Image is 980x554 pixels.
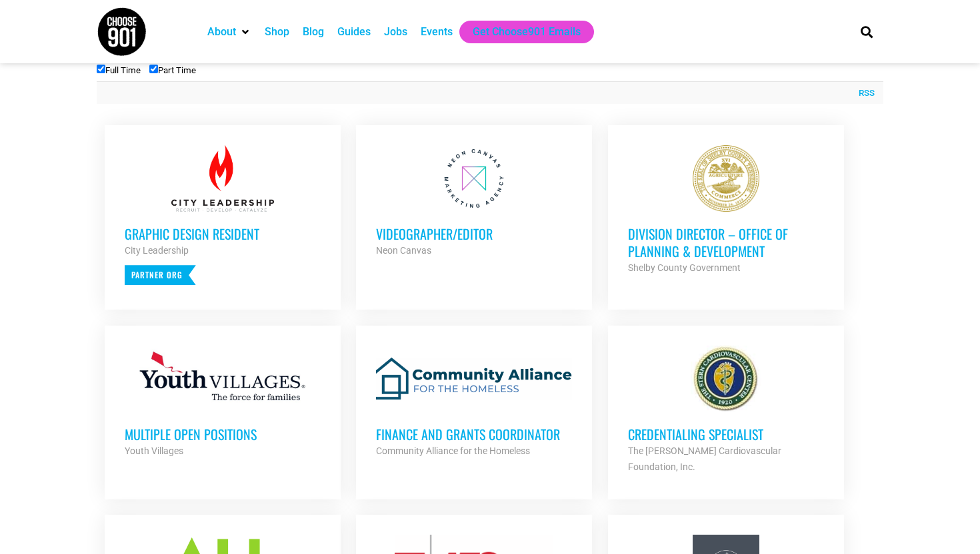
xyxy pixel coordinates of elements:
[852,87,875,100] a: RSS
[149,65,196,75] label: Part Time
[376,425,572,443] h3: Finance and Grants Coordinator
[105,326,341,479] a: Multiple Open Positions Youth Villages
[105,125,341,305] a: Graphic Design Resident City Leadership Partner Org
[376,225,572,242] h3: Videographer/Editor
[356,125,592,278] a: Videographer/Editor Neon Canvas
[384,24,407,40] a: Jobs
[97,65,141,75] label: Full Time
[421,24,453,40] a: Events
[125,445,183,456] strong: Youth Villages
[337,24,371,40] a: Guides
[608,125,844,296] a: Division Director – Office of Planning & Development Shelby County Government
[608,326,844,495] a: Credentialing Specialist The [PERSON_NAME] Cardiovascular Foundation, Inc.
[628,225,824,260] h3: Division Director – Office of Planning & Development
[149,65,158,73] input: Part Time
[628,445,781,472] strong: The [PERSON_NAME] Cardiovascular Foundation, Inc.
[628,262,741,273] strong: Shelby County Government
[856,21,878,43] div: Search
[201,21,258,43] div: About
[125,425,321,443] h3: Multiple Open Positions
[356,326,592,479] a: Finance and Grants Coordinator Community Alliance for the Homeless
[303,24,324,40] a: Blog
[125,245,189,256] strong: City Leadership
[97,65,105,73] input: Full Time
[125,265,196,285] p: Partner Org
[125,225,321,242] h3: Graphic Design Resident
[207,24,236,40] a: About
[473,24,581,40] a: Get Choose901 Emails
[265,24,289,40] a: Shop
[376,445,530,456] strong: Community Alliance for the Homeless
[201,21,838,43] nav: Main nav
[376,245,431,256] strong: Neon Canvas
[628,425,824,443] h3: Credentialing Specialist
